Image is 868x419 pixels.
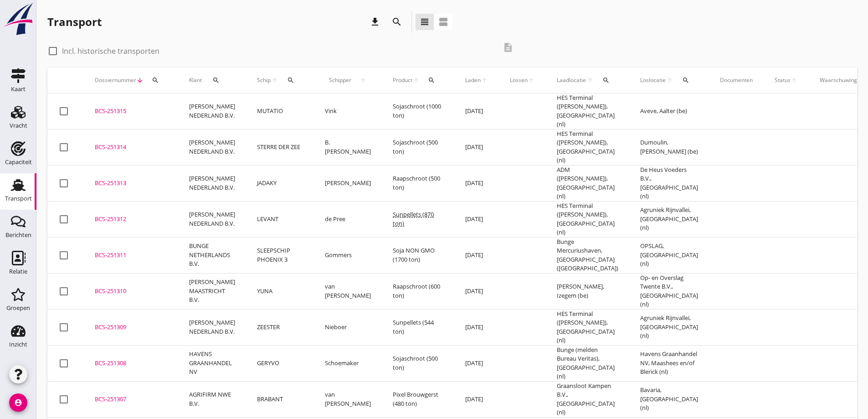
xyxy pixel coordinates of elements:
[95,395,167,404] div: BCS-251307
[546,201,629,237] td: HES Terminal ([PERSON_NAME]), [GEOGRAPHIC_DATA] (nl)
[152,77,159,84] i: search
[382,93,454,129] td: Sojaschroot (1000 ton)
[5,232,31,238] div: Berichten
[454,165,499,201] td: [DATE]
[666,77,674,84] i: arrow_upward
[287,77,294,84] i: search
[6,305,30,311] div: Groepen
[629,129,709,165] td: Dumoulin, [PERSON_NAME] (be)
[95,143,167,152] div: BCS-251314
[10,123,27,129] div: Vracht
[640,76,666,84] span: Loslocatie
[393,76,412,84] span: Product
[546,165,629,201] td: ADM ([PERSON_NAME]), [GEOGRAPHIC_DATA] (nl)
[314,381,382,417] td: van [PERSON_NAME]
[629,93,709,129] td: Aveve, Aalter (be)
[95,359,167,368] div: BCS-251308
[314,165,382,201] td: [PERSON_NAME]
[9,269,27,274] div: Relatie
[11,86,26,92] div: Kaart
[391,16,402,27] i: search
[9,341,27,347] div: Inzicht
[271,77,279,84] i: arrow_upward
[454,381,499,417] td: [DATE]
[246,93,314,129] td: MUTATIO
[314,309,382,345] td: Nieboer
[246,381,314,417] td: BRABANT
[629,165,709,201] td: De Heus Voeders B.V., [GEOGRAPHIC_DATA] (nl)
[382,237,454,273] td: Soja NON GMO (1700 ton)
[178,129,246,165] td: [PERSON_NAME] NEDERLAND B.V.
[546,381,629,417] td: Graansloot Kampen B.V., [GEOGRAPHIC_DATA] (nl)
[546,237,629,273] td: Bunge Mercuriushaven, [GEOGRAPHIC_DATA] ([GEOGRAPHIC_DATA])
[178,201,246,237] td: [PERSON_NAME] NEDERLAND B.V.
[428,77,435,84] i: search
[95,179,167,188] div: BCS-251313
[178,93,246,129] td: [PERSON_NAME] NEDERLAND B.V.
[95,251,167,260] div: BCS-251311
[454,273,499,309] td: [DATE]
[382,345,454,381] td: Sojaschroot (500 ton)
[382,129,454,165] td: Sojaschroot (500 ton)
[465,76,481,84] span: Laden
[510,76,528,84] span: Lossen
[629,309,709,345] td: Agruniek Rijnvallei, [GEOGRAPHIC_DATA] (nl)
[393,210,434,228] span: Sunpellets (870 ton)
[382,381,454,417] td: Pixel Brouwgerst (480 ton)
[246,165,314,201] td: JADAKY
[314,129,382,165] td: B. [PERSON_NAME]
[178,165,246,201] td: [PERSON_NAME] NEDERLAND B.V.
[246,237,314,273] td: SLEEPSCHIP PHOENIX 3
[629,201,709,237] td: Agruniek Rijnvallei, [GEOGRAPHIC_DATA] (nl)
[419,16,430,27] i: view_headline
[47,15,102,29] div: Transport
[602,77,610,84] i: search
[546,273,629,309] td: [PERSON_NAME], Izegem (be)
[629,273,709,309] td: Op- en Overslag Twente B.V., [GEOGRAPHIC_DATA] (nl)
[314,345,382,381] td: Schoemaker
[370,16,380,27] i: download
[257,76,271,84] span: Schip
[546,93,629,129] td: HES Terminal ([PERSON_NAME]), [GEOGRAPHIC_DATA] (nl)
[189,69,235,91] div: Klant
[528,77,535,84] i: arrow_upward
[454,93,499,129] td: [DATE]
[454,201,499,237] td: [DATE]
[382,165,454,201] td: Raapschroot (500 ton)
[314,93,382,129] td: Vink
[546,129,629,165] td: HES Terminal ([PERSON_NAME]), [GEOGRAPHIC_DATA] (nl)
[682,77,689,84] i: search
[246,201,314,237] td: LEVANT
[382,273,454,309] td: Raapschroot (600 ton)
[178,381,246,417] td: AGRIFIRM NWE B.V.
[629,345,709,381] td: Havens Graanhandel NV, Maashees en/of Blerick (nl)
[454,237,499,273] td: [DATE]
[438,16,449,27] i: view_agenda
[136,77,144,84] i: arrow_downward
[546,309,629,345] td: HES Terminal ([PERSON_NAME]), [GEOGRAPHIC_DATA] (nl)
[5,159,32,165] div: Capaciteit
[775,76,791,84] span: Status
[95,323,167,332] div: BCS-251309
[557,76,586,84] span: Laadlocatie
[355,77,371,84] i: arrow_upward
[2,2,35,36] img: logo-small.a267ee39.svg
[178,309,246,345] td: [PERSON_NAME] NEDERLAND B.V.
[178,273,246,309] td: [PERSON_NAME] MAASTRICHT B.V.
[95,215,167,224] div: BCS-251312
[586,77,594,84] i: arrow_upward
[454,129,499,165] td: [DATE]
[246,309,314,345] td: ZEESTER
[382,309,454,345] td: Sunpellets (544 ton)
[791,77,798,84] i: arrow_upward
[412,77,420,84] i: arrow_upward
[629,237,709,273] td: OPSLAG, [GEOGRAPHIC_DATA] (nl)
[212,77,220,84] i: search
[629,381,709,417] td: Bavaria, [GEOGRAPHIC_DATA] (nl)
[5,196,32,202] div: Transport
[314,237,382,273] td: Gommers
[95,107,167,116] div: BCS-251315
[820,76,857,84] div: Waarschuwing
[178,345,246,381] td: HAVENS GRAANHANDEL NV
[9,393,27,412] i: account_circle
